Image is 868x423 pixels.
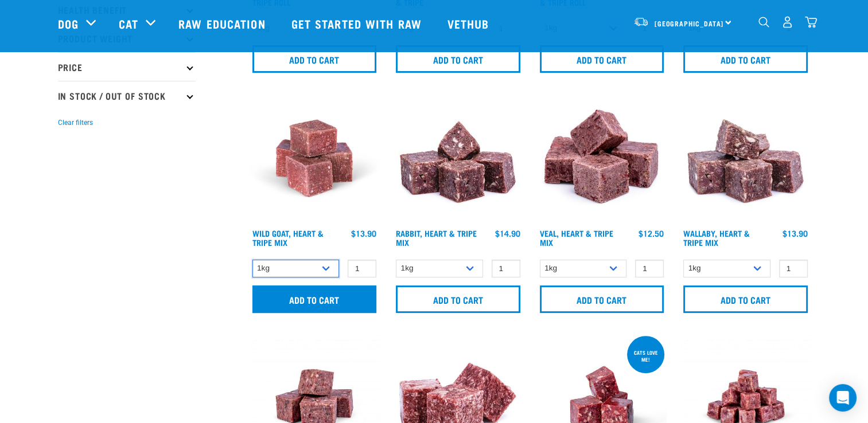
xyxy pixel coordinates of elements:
[783,229,808,238] div: $13.90
[396,45,520,73] input: Add to cart
[250,93,380,224] img: Goat Heart Tripe 8451
[351,229,376,238] div: $13.90
[280,1,436,46] a: Get started with Raw
[633,17,649,27] img: van-moving.png
[655,21,724,25] span: [GEOGRAPHIC_DATA]
[683,231,750,244] a: Wallaby, Heart & Tripe Mix
[627,344,664,368] div: Cats love me!
[540,231,613,244] a: Veal, Heart & Tripe Mix
[805,16,817,28] img: home-icon@2x.png
[781,16,793,28] img: user.png
[58,52,196,81] p: Price
[396,231,477,244] a: Rabbit, Heart & Tripe Mix
[683,285,808,313] input: Add to cart
[393,93,523,224] img: 1175 Rabbit Heart Tripe Mix 01
[396,285,520,313] input: Add to cart
[540,45,664,73] input: Add to cart
[58,117,93,128] button: Clear filters
[252,45,377,73] input: Add to cart
[436,1,504,46] a: Vethub
[829,384,857,412] div: Open Intercom Messenger
[492,260,520,277] input: 1
[167,1,279,46] a: Raw Education
[683,45,808,73] input: Add to cart
[58,15,79,32] a: Dog
[252,231,324,244] a: Wild Goat, Heart & Tripe Mix
[758,17,769,28] img: home-icon-1@2x.png
[495,229,520,238] div: $14.90
[779,260,808,277] input: 1
[639,229,664,238] div: $12.50
[537,93,667,224] img: Cubes
[119,15,138,32] a: Cat
[58,81,196,109] p: In Stock / Out Of Stock
[252,285,377,313] input: Add to cart
[348,260,376,277] input: 1
[540,285,664,313] input: Add to cart
[635,260,664,277] input: 1
[680,93,811,224] img: 1174 Wallaby Heart Tripe Mix 01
